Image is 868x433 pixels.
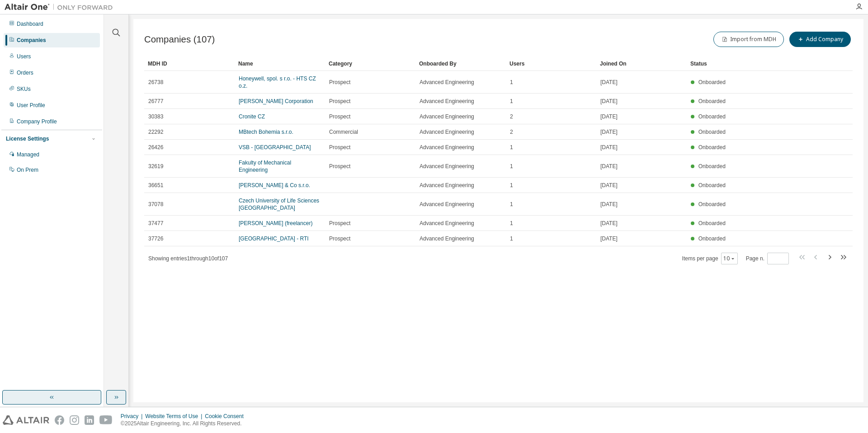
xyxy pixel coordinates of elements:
a: Czech University of Life Sciences [GEOGRAPHIC_DATA] [239,198,319,211]
span: 36651 [148,182,163,189]
span: Onboarded [698,182,726,188]
a: [GEOGRAPHIC_DATA] - RTI [239,235,309,242]
span: Advanced Engineering [420,163,474,170]
img: altair_logo.svg [3,415,49,425]
span: 1 [510,201,513,208]
div: Users [509,56,593,71]
span: Prospect [329,98,350,105]
span: 26777 [148,98,163,105]
span: Prospect [329,220,350,227]
div: Joined On [600,56,683,71]
span: Commercial [329,128,358,136]
span: 1 [510,220,513,227]
span: Onboarded [698,163,726,169]
img: instagram.svg [70,415,79,425]
span: [DATE] [600,144,618,151]
span: Advanced Engineering [420,98,474,105]
span: [DATE] [600,235,618,242]
span: Companies (107) [144,34,215,45]
a: [PERSON_NAME] Corporation [239,98,313,104]
span: 1 [510,182,513,189]
div: Users [17,53,31,60]
div: Status [690,56,798,71]
span: 22292 [148,128,163,136]
div: Cookie Consent [205,413,249,420]
span: Prospect [329,113,350,120]
span: [DATE] [600,128,618,136]
div: Orders [17,69,33,76]
span: [DATE] [600,113,618,120]
span: Onboarded [698,98,726,104]
span: Advanced Engineering [420,144,474,151]
img: youtube.svg [99,415,113,425]
span: Onboarded [698,129,726,135]
span: 1 [510,235,513,242]
span: Items per page [682,253,738,264]
span: Onboarded [698,144,726,151]
span: Prospect [329,163,350,170]
button: Import from MDH [713,32,784,47]
div: SKUs [17,85,31,93]
p: © 2025 Altair Engineering, Inc. All Rights Reserved. [121,420,249,428]
span: 1 [510,144,513,151]
span: 1 [510,98,513,105]
a: Honeywell, spol. s r.o. - HTS CZ o.z. [239,75,316,89]
span: [DATE] [600,98,618,105]
span: 1 [510,79,513,86]
div: Website Terms of Use [145,413,205,420]
a: Fakulty of Mechanical Engineering [239,160,291,173]
span: Advanced Engineering [420,79,474,86]
span: 2 [510,128,513,136]
span: [DATE] [600,220,618,227]
div: Company Profile [17,118,57,125]
span: Advanced Engineering [420,235,474,242]
a: [PERSON_NAME] (freelancer) [239,220,312,226]
span: Prospect [329,144,350,151]
a: VSB - [GEOGRAPHIC_DATA] [239,144,311,151]
a: [PERSON_NAME] & Co s.r.o. [239,182,310,188]
span: Prospect [329,235,350,242]
span: 37078 [148,201,163,208]
a: MBtech Bohemia s.r.o. [239,129,293,135]
div: On Prem [17,166,38,174]
span: 2 [510,113,513,120]
span: Advanced Engineering [420,201,474,208]
div: Companies [17,37,46,44]
span: [DATE] [600,163,618,170]
a: Cronite CZ [239,113,265,120]
span: 26738 [148,79,163,86]
img: facebook.svg [55,415,64,425]
span: Onboarded [698,79,726,85]
span: Showing entries 1 through 10 of 107 [148,255,228,262]
div: Dashboard [17,20,43,28]
span: 1 [510,163,513,170]
span: [DATE] [600,79,618,86]
div: Onboarded By [419,56,502,71]
span: Onboarded [698,113,726,120]
div: User Profile [17,102,45,109]
img: Altair One [5,3,118,12]
span: 32619 [148,163,163,170]
button: 10 [723,255,736,262]
span: Advanced Engineering [420,128,474,136]
span: Advanced Engineering [420,182,474,189]
span: 37726 [148,235,163,242]
span: 37477 [148,220,163,227]
img: linkedin.svg [85,415,94,425]
span: Page n. [746,253,789,264]
button: Add Company [789,32,851,47]
span: [DATE] [600,182,618,189]
div: MDH ID [148,56,231,71]
span: Advanced Engineering [420,113,474,120]
div: Name [238,56,321,71]
span: Onboarded [698,201,726,207]
span: Onboarded [698,235,726,242]
div: License Settings [6,135,49,142]
span: Onboarded [698,220,726,226]
span: [DATE] [600,201,618,208]
span: Advanced Engineering [420,220,474,227]
span: Prospect [329,79,350,86]
span: 30383 [148,113,163,120]
div: Managed [17,151,39,158]
span: 26426 [148,144,163,151]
